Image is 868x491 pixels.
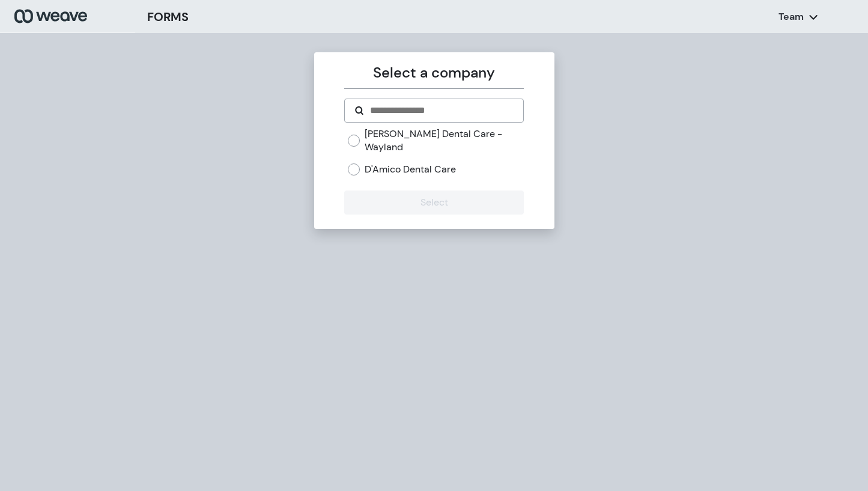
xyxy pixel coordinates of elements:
[365,127,524,153] label: [PERSON_NAME] Dental Care - Wayland
[365,163,456,176] label: D'Amico Dental Care
[778,10,804,23] p: Team
[344,62,524,84] p: Select a company
[147,8,189,26] h3: FORMS
[369,103,514,118] input: Search
[344,191,524,215] button: Select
